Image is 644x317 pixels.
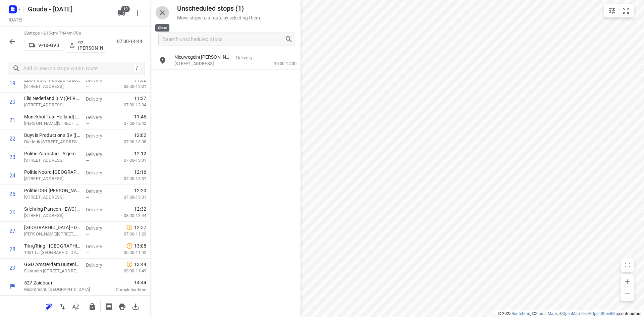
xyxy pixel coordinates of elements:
[86,84,89,89] span: —
[113,157,146,164] p: 07:00-13:31
[6,16,25,23] h5: Project date
[86,151,111,158] p: Delivery
[134,261,146,268] span: 13:44
[86,225,111,231] p: Delivery
[174,60,231,67] p: [STREET_ADDRESS]
[115,303,129,309] span: Print route
[86,176,89,181] span: —
[605,4,619,17] button: Map settings
[24,175,80,182] p: [STREET_ADDRESS]
[86,213,89,218] span: —
[113,83,146,90] p: 08:00-12:31
[86,206,111,213] p: Delivery
[86,300,99,313] button: Lock route
[24,120,80,127] p: Pieter Lieftinckweg 11, Zaandam
[591,311,619,316] a: OpenStreetMap
[535,311,558,316] a: Stadia Maps
[9,154,15,160] div: 23
[619,4,633,17] button: Fit zoom
[86,188,111,195] p: Delivery
[86,133,111,139] p: Delivery
[134,206,146,212] span: 12:32
[134,132,146,139] span: 12:02
[24,206,80,212] p: Stichting Parteon - EWC(Ellen Smit)
[113,249,146,256] p: 06:00-11:42
[24,243,80,249] p: TringTring - Amsterdam(Roel Mos)
[113,194,146,201] p: 07:00-13:31
[121,6,130,12] span: 19
[263,60,297,67] p: 10:00-17:30
[134,243,146,249] span: 13:08
[512,311,530,316] a: Routetitan
[24,113,80,120] p: Munckhof Taxi Holland(Kira van der Nagel)
[24,268,80,274] p: Elisabeth Wolffstraat 2, Amsterdam
[126,243,133,249] svg: Late
[24,30,106,37] p: 29 stops • 215km • 7h44m
[115,6,128,20] button: 19
[24,95,80,102] p: Elis Nederland B.V.(Amanda Nell)
[74,31,81,36] span: 78u
[113,212,146,219] p: 08:00-13:44
[9,265,15,271] div: 29
[24,194,80,201] p: [STREET_ADDRESS]
[38,43,59,48] p: V-10-GVB
[113,175,146,182] p: 07:00-13:31
[86,121,89,126] span: —
[134,187,146,194] span: 12:20
[604,4,634,17] div: small contained button group
[24,231,80,237] p: Van Hogendorpstraat 202, Amsterdam
[113,120,146,127] p: 07:00-12:42
[9,172,15,179] div: 24
[9,228,15,234] div: 27
[72,31,74,36] span: •
[129,303,142,309] span: Download route
[150,51,301,316] div: grid
[24,286,94,293] p: Moordrecht, [GEOGRAPHIC_DATA]
[102,279,146,286] span: 14:44
[86,77,111,84] p: Delivery
[9,99,15,105] div: 20
[134,224,146,231] span: 12:57
[86,96,111,102] p: Delivery
[113,268,146,274] p: 09:00-11:49
[86,158,89,163] span: —
[24,224,80,231] p: Gemeente Amsterdam - Directie Stadswerken - Hogendorpstraat(Gwenda der Meer - Iflé)
[9,80,15,87] div: 19
[24,139,80,145] p: Diederik Sonoyweg 17, Zaandam
[86,250,89,255] span: —
[24,157,80,164] p: [STREET_ADDRESS]
[86,140,89,145] span: —
[174,54,231,60] p: Nieuwegein(Marielle Gudde)
[134,95,146,102] span: 11:37
[24,150,80,157] p: Politie Zaanstad - Algemeen(Rogier Musters)
[133,65,141,72] div: /
[24,279,94,286] p: 527 Zuidbaan
[9,136,15,142] div: 22
[24,40,64,51] button: V-10-GVB
[86,169,111,176] p: Delivery
[102,286,146,293] p: Completion time
[102,303,115,309] span: Print shipping labels
[86,243,111,250] p: Delivery
[131,6,144,20] button: More
[24,169,80,175] p: Politie Noord-Holland - Districtsrecherche Zaanstreek Waterland Zaandijk(Lisette Thomas)
[498,311,641,316] li: © 2025 , © , © © contributors
[9,117,15,123] div: 21
[86,114,111,121] p: Delivery
[86,103,89,108] span: —
[113,102,146,108] p: 07:00-12:34
[86,195,89,200] span: —
[236,54,261,61] p: Delivery
[24,249,80,256] p: 1051 LJ Amsterdam, Amsterdam
[24,102,80,108] p: Sluispolderweg 36, Zaandam
[236,61,239,66] span: —
[134,169,146,175] span: 12:16
[113,139,146,145] p: 07:00-13:08
[113,231,146,237] p: 07:00-11:23
[134,113,146,120] span: 11:46
[117,38,145,45] p: 07:00-14:44
[285,35,295,43] div: Search
[23,63,133,74] input: Add or search stops within route
[86,269,89,274] span: —
[24,261,80,268] p: GGD Amsterdam Buitenlocatie - Geïntegreerde Voorziening West(Elsa Kidane of Samantha Bekink)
